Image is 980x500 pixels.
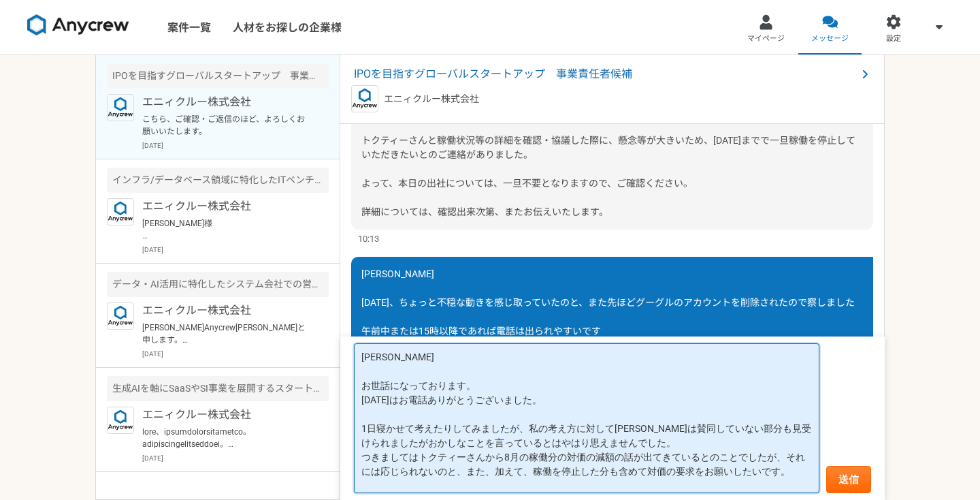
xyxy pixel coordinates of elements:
div: 生成AIを軸にSaaSやSI事業を展開するスタートアップ PM [107,376,329,401]
p: エニィクルー株式会社 [142,407,310,423]
p: エニィクルー株式会社 [384,92,479,106]
div: IPOを目指すグローバルスタートアップ 事業責任者候補 [107,63,329,89]
img: logo_text_blue_01.png [107,302,134,330]
p: [PERSON_NAME]様 ご返信、ありがとうございます。 ご状況につきまして、承知いたしました。 それではまた機会がございましたら、別案件等、ご相談させていただければと思います。 今後とも、... [142,217,310,242]
span: [PERSON_NAME] [DATE]、ちょっと不穏な動きを感じ取っていたのと、また先ほどグーグルのアカウントを削除されたので察しました 午前中または15時以降であれば電話は出られやすいです ... [361,268,855,379]
p: lore、ipsumdolorsitametco。 adipiscingelitseddoei。 【te6】incidi（ut、labor）etdolorema。 aliquaen/admini... [142,426,310,450]
span: メッセージ [811,33,849,44]
img: logo_text_blue_01.png [107,198,134,225]
span: 設定 [886,33,901,44]
p: エニィクルー株式会社 [142,198,310,215]
img: 8DqYSo04kwAAAAASUVORK5CYII= [27,14,129,36]
textarea: [PERSON_NAME] お世話になっております。 [DATE]はお電話ありがとうございました。 1日寝かせて考えたりしてみましたが、私の考え方に対して[PERSON_NAME]は賛同していな... [354,343,819,493]
p: エニィクルー株式会社 [142,302,310,319]
span: IPOを目指すグローバルスタートアップ 事業責任者候補 [354,66,857,82]
button: 送信 [826,466,871,493]
span: 本日、どこかでお電話のやり取り可能でしょうか？ トクティーさんと稼働状況等の詳細を確認・協議した際に、懸念等が大きいため、[DATE]までで一旦稼働を停止していただきたいとのご連絡がありました。... [361,106,855,217]
span: マイページ [747,33,785,44]
div: データ・AI活用に特化したシステム会社での営業顧問によるアポイント獲得支援 [107,272,329,297]
p: こちら、ご確認・ご返信のほど、よろしくお願いいたします。 [142,113,310,138]
p: [DATE] [142,349,329,359]
span: 10:13 [358,232,379,245]
p: [DATE] [142,140,329,151]
img: logo_text_blue_01.png [351,85,378,112]
p: [PERSON_NAME]Anycrew[PERSON_NAME]と申します。 ご経験を拝見し本件をご紹介可能かなと思いご案内差し上げました。 今回、物流業界（主に倉庫をお持ちの事業会社様や倉庫... [142,322,310,346]
div: インフラ/データベース領域に特化したITベンチャー PM/PMO [107,168,329,193]
p: [DATE] [142,245,329,255]
p: [DATE] [142,453,329,463]
img: logo_text_blue_01.png [107,407,134,434]
img: logo_text_blue_01.png [107,94,134,121]
p: エニィクルー株式会社 [142,94,310,110]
